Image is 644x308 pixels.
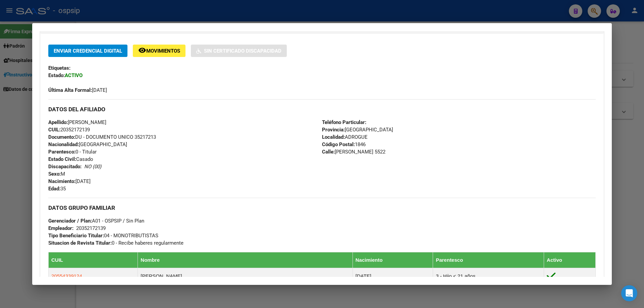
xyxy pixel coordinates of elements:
[48,218,92,224] strong: Gerenciador / Plan:
[322,127,393,133] span: [GEOGRAPHIC_DATA]
[76,225,106,232] div: 20352172139
[48,134,156,140] span: DU - DOCUMENTO UNICO 35217213
[48,127,90,133] span: 20352172139
[48,225,73,231] strong: Empleador:
[322,141,366,147] span: 1846
[146,48,180,54] span: Movimientos
[65,72,83,78] strong: ACTIVO
[48,106,596,113] h3: DATOS DEL AFILIADO
[48,218,144,224] span: A01 - OSPSIP / Sin Plan
[48,171,65,177] span: M
[353,268,433,285] td: [DATE]
[48,134,75,140] strong: Documento:
[48,45,127,57] button: Enviar Credencial Digital
[48,164,82,170] strong: Discapacitado:
[48,87,107,93] span: [DATE]
[48,186,66,192] span: 35
[48,87,92,93] strong: Última Alta Formal:
[48,240,183,246] span: 0 - Recibe haberes regularmente
[133,45,185,57] button: Movimientos
[48,178,91,184] span: [DATE]
[48,127,60,133] strong: CUIL:
[48,156,93,162] span: Casado
[621,285,637,301] div: Open Intercom Messenger
[322,127,345,133] strong: Provincia:
[84,164,101,170] i: NO (00)
[433,268,544,285] td: 3 - Hijo < 21 años
[48,156,76,162] strong: Estado Civil:
[138,46,146,54] mat-icon: remove_red_eye
[48,149,97,155] span: 0 - Titular
[48,204,596,211] h3: DATOS GRUPO FAMILIAR
[48,240,112,246] strong: Situacion de Revista Titular:
[48,119,68,125] strong: Apellido:
[322,134,345,140] strong: Localidad:
[322,149,335,155] strong: Calle:
[544,252,596,268] th: Activo
[191,45,287,57] button: Sin Certificado Discapacidad
[138,268,353,285] td: [PERSON_NAME]
[322,119,366,125] strong: Teléfono Particular:
[51,273,82,279] span: 20554339124
[322,134,368,140] span: ADROGUE
[48,141,127,147] span: [GEOGRAPHIC_DATA]
[48,186,60,192] strong: Edad:
[48,178,75,184] strong: Nacimiento:
[48,72,65,78] strong: Estado:
[48,119,106,125] span: [PERSON_NAME]
[353,252,433,268] th: Nacimiento
[48,171,61,177] strong: Sexo:
[322,141,355,147] strong: Código Postal:
[204,48,281,54] span: Sin Certificado Discapacidad
[48,233,158,239] span: 04 - MONOTRIBUTISTAS
[48,149,75,155] strong: Parentesco:
[138,252,353,268] th: Nombre
[48,233,104,239] strong: Tipo Beneficiario Titular:
[54,48,122,54] span: Enviar Credencial Digital
[48,65,70,71] strong: Etiquetas:
[48,141,79,147] strong: Nacionalidad:
[49,252,138,268] th: CUIL
[322,149,385,155] span: [PERSON_NAME] 5522
[433,252,544,268] th: Parentesco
